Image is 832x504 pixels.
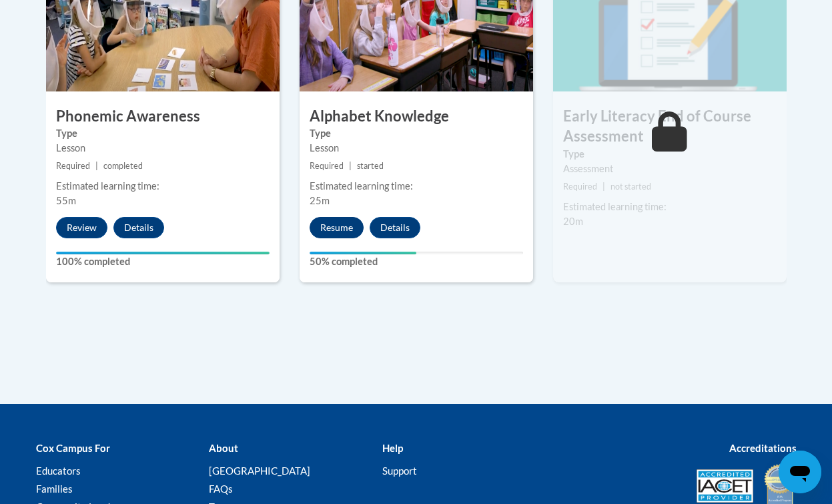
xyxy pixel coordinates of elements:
span: | [349,161,352,171]
span: 55m [56,195,76,206]
a: Educators [36,465,81,477]
a: Support [382,465,417,477]
span: | [95,161,98,171]
span: Required [563,182,597,192]
div: Estimated learning time: [563,200,777,214]
div: Your progress [310,252,416,254]
span: 25m [310,195,330,206]
button: Review [56,217,107,238]
label: Type [56,126,270,141]
div: Your progress [56,252,270,254]
span: Required [310,161,344,171]
img: Accredited IACET® Provider [697,469,753,503]
b: About [209,442,238,454]
a: Families [36,483,73,495]
a: [GEOGRAPHIC_DATA] [209,465,310,477]
span: | [602,182,605,192]
label: 50% completed [310,254,523,269]
b: Accreditations [729,442,797,454]
span: Required [56,161,90,171]
div: Estimated learning time: [310,179,523,194]
span: 20m [563,216,583,227]
button: Resume [310,217,364,238]
h3: Phonemic Awareness [46,106,280,127]
div: Assessment [563,162,777,176]
label: Type [310,126,523,141]
span: completed [103,161,143,171]
b: Cox Campus For [36,442,110,454]
div: Lesson [56,141,270,156]
label: Type [563,147,777,162]
b: Help [382,442,403,454]
div: Estimated learning time: [56,179,270,194]
span: not started [610,182,651,192]
span: started [357,161,384,171]
h3: Alphabet Knowledge [300,106,533,127]
label: 100% completed [56,254,270,269]
button: Details [113,217,164,238]
iframe: Button to launch messaging window [779,451,821,493]
h3: Early Literacy End of Course Assessment [553,106,787,148]
div: Lesson [310,141,523,156]
button: Details [370,217,420,238]
a: FAQs [209,483,233,495]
